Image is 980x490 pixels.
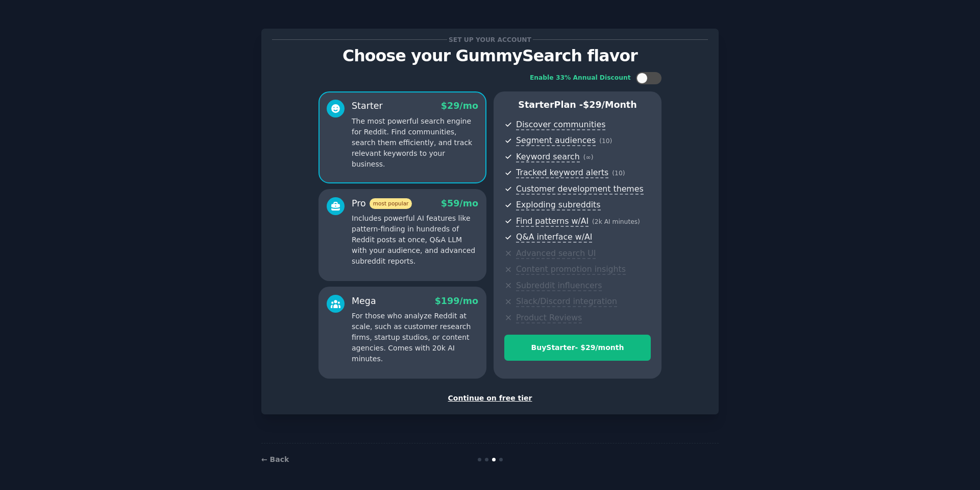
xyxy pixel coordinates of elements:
[516,296,617,307] span: Slack/Discord integration
[516,168,608,178] span: Tracked keyword alerts
[447,34,533,45] span: Set up your account
[352,213,478,267] p: Includes powerful AI features like pattern-finding in hundreds of Reddit posts at once, Q&A LLM w...
[370,198,412,209] span: most popular
[516,232,592,243] span: Q&A interface w/AI
[516,313,582,323] span: Product Reviews
[516,248,596,259] span: Advanced search UI
[516,184,644,195] span: Customer development themes
[516,281,602,291] span: Subreddit influencers
[530,74,631,83] div: Enable 33% Annual Discount
[516,200,600,211] span: Exploding subreddits
[352,197,412,210] div: Pro
[352,100,383,112] div: Starter
[516,135,596,146] span: Segment audiences
[272,393,708,404] div: Continue on free tier
[516,120,605,130] span: Discover communities
[441,101,478,111] span: $ 29 /mo
[583,154,594,161] span: ( ∞ )
[435,296,478,306] span: $ 199 /mo
[505,342,650,353] div: Buy Starter - $ 29 /month
[516,216,589,227] span: Find patterns w/AI
[352,311,478,364] p: For those who analyze Reddit at scale, such as customer research firms, startup studios, or conte...
[352,295,376,308] div: Mega
[599,137,612,145] span: ( 10 )
[441,198,478,208] span: $ 59 /mo
[272,47,708,65] p: Choose your GummySearch flavor
[504,335,651,361] button: BuyStarter- $29/month
[504,99,651,111] p: Starter Plan -
[261,455,289,463] a: ← Back
[592,218,640,225] span: ( 2k AI minutes )
[583,100,637,110] span: $ 29 /month
[612,170,625,177] span: ( 10 )
[516,152,580,162] span: Keyword search
[352,116,478,170] p: The most powerful search engine for Reddit. Find communities, search them efficiently, and track ...
[516,264,626,275] span: Content promotion insights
